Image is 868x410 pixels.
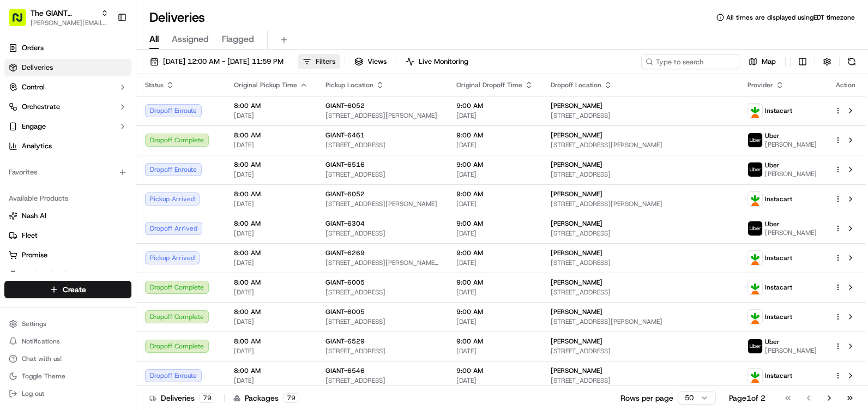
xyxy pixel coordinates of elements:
[22,319,46,328] span: Settings
[456,307,533,316] span: 9:00 AM
[325,81,373,89] span: Pickup Location
[325,160,365,169] span: GIANT-6516
[551,366,602,375] span: [PERSON_NAME]
[4,316,131,331] button: Settings
[325,288,439,297] span: [STREET_ADDRESS]
[22,43,44,53] span: Orders
[7,154,88,173] a: 📗Knowledge Base
[4,227,131,244] button: Fleet
[748,162,762,177] img: profile_uber_ahold_partner.png
[726,13,855,22] span: All times are displayed using EDT timezone
[4,190,131,207] div: Available Products
[22,354,62,363] span: Chat with us!
[234,307,308,316] span: 8:00 AM
[325,249,365,257] span: GIANT-6269
[22,372,65,381] span: Toggle Theme
[234,131,308,140] span: 8:00 AM
[551,219,602,228] span: [PERSON_NAME]
[234,81,297,89] span: Original Pickup Time
[551,288,730,297] span: [STREET_ADDRESS]
[149,393,215,403] div: Deliveries
[22,82,45,92] span: Control
[729,393,765,403] div: Page 1 of 2
[551,101,602,110] span: [PERSON_NAME]
[145,81,164,89] span: Status
[456,81,522,89] span: Original Dropoff Time
[765,228,817,237] span: [PERSON_NAME]
[4,246,131,264] button: Promise
[765,371,792,380] span: Instacart
[22,102,60,112] span: Orchestrate
[401,54,473,69] button: Live Monitoring
[551,337,602,346] span: [PERSON_NAME]
[4,386,131,401] button: Log out
[551,278,602,287] span: [PERSON_NAME]
[9,270,127,280] a: Product Catalog
[551,229,730,238] span: [STREET_ADDRESS]
[844,54,859,69] button: Refresh
[37,104,179,115] div: Start new chat
[456,101,533,110] span: 9:00 AM
[4,98,131,116] button: Orchestrate
[234,347,308,355] span: [DATE]
[4,351,131,366] button: Chat with us!
[234,111,308,120] span: [DATE]
[11,104,31,124] img: 1736555255976-a54dd68f-1ca7-489b-9aae-adbdc363a1c4
[234,317,308,326] span: [DATE]
[748,104,762,118] img: profile_instacart_ahold_partner.png
[283,393,299,403] div: 79
[234,200,308,208] span: [DATE]
[234,229,308,238] span: [DATE]
[37,115,138,124] div: We're available if you need us!
[325,131,365,140] span: GIANT-6461
[551,160,602,169] span: [PERSON_NAME]
[456,229,533,238] span: [DATE]
[748,221,762,236] img: profile_uber_ahold_partner.png
[4,281,131,298] button: Create
[4,4,113,31] button: The GIANT Company[PERSON_NAME][EMAIL_ADDRESS][DOMAIN_NAME]
[325,347,439,355] span: [STREET_ADDRESS]
[325,278,365,287] span: GIANT-6005
[9,250,127,260] a: Promise
[456,347,533,355] span: [DATE]
[28,70,196,82] input: Got a question? Start typing here...
[63,284,86,295] span: Create
[367,57,387,67] span: Views
[234,160,308,169] span: 8:00 AM
[325,111,439,120] span: [STREET_ADDRESS][PERSON_NAME]
[298,54,340,69] button: Filters
[234,219,308,228] span: 8:00 AM
[325,337,365,346] span: GIANT-6529
[11,11,33,33] img: Nash
[4,79,131,96] button: Control
[4,118,131,135] button: Engage
[456,288,533,297] span: [DATE]
[551,190,602,198] span: [PERSON_NAME]
[22,63,53,73] span: Deliveries
[149,9,205,26] h1: Deliveries
[22,231,38,240] span: Fleet
[325,190,365,198] span: GIANT-6052
[234,366,308,375] span: 8:00 AM
[88,154,179,173] a: 💻API Documentation
[172,33,209,46] span: Assigned
[234,288,308,297] span: [DATE]
[551,376,730,385] span: [STREET_ADDRESS]
[551,307,602,316] span: [PERSON_NAME]
[551,170,730,179] span: [STREET_ADDRESS]
[325,101,365,110] span: GIANT-6052
[233,393,299,403] div: Packages
[456,249,533,257] span: 9:00 AM
[456,258,533,267] span: [DATE]
[103,158,175,169] span: API Documentation
[765,195,792,203] span: Instacart
[620,393,673,403] p: Rows per page
[765,312,792,321] span: Instacart
[9,211,127,221] a: Nash AI
[31,8,97,19] span: The GIANT Company
[765,140,817,149] span: [PERSON_NAME]
[762,57,776,67] span: Map
[234,258,308,267] span: [DATE]
[325,317,439,326] span: [STREET_ADDRESS]
[748,192,762,206] img: profile_instacart_ahold_partner.png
